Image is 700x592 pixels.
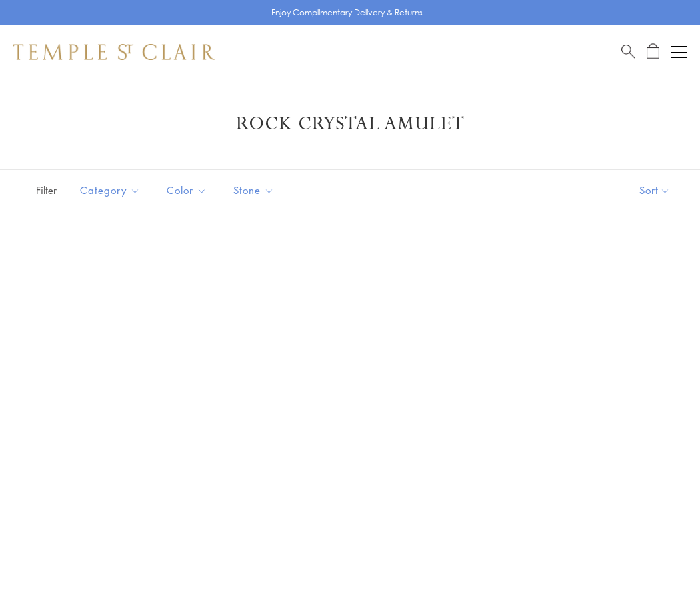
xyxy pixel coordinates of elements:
[621,43,635,60] a: Search
[13,44,215,60] img: Temple St. Clair
[227,182,284,199] span: Stone
[671,44,687,60] button: Open navigation
[33,112,667,136] h1: Rock Crystal Amulet
[271,6,423,19] p: Enjoy Complimentary Delivery & Returns
[223,175,284,205] button: Stone
[647,43,659,60] a: Open Shopping Bag
[609,170,700,211] button: Show sort by
[73,182,150,199] span: Category
[70,175,150,205] button: Category
[160,182,217,199] span: Color
[157,175,217,205] button: Color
